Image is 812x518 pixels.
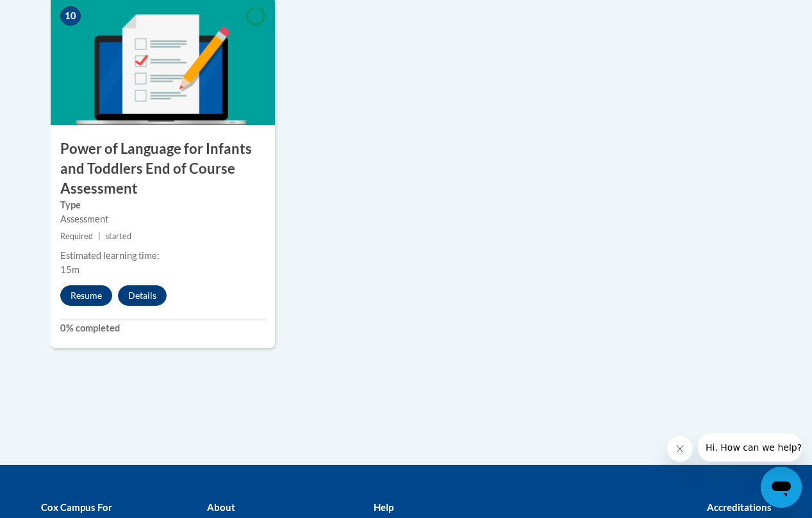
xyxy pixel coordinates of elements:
label: Type [60,198,265,212]
button: Resume [60,285,112,306]
span: 10 [60,6,81,26]
span: started [106,231,131,241]
button: Details [118,285,167,306]
b: Help [374,501,394,513]
label: 0% completed [60,321,265,335]
iframe: Close message [667,436,693,462]
div: Estimated learning time: [60,249,265,263]
b: Cox Campus For [41,501,112,513]
span: Required [60,231,93,241]
b: Accreditations [707,501,772,513]
span: 15m [60,264,79,275]
b: About [207,501,235,513]
iframe: Button to launch messaging window [761,467,802,508]
span: | [98,231,101,241]
iframe: Message from company [698,433,802,462]
h3: Power of Language for Infants and Toddlers End of Course Assessment [51,139,275,198]
div: Assessment [60,212,265,226]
